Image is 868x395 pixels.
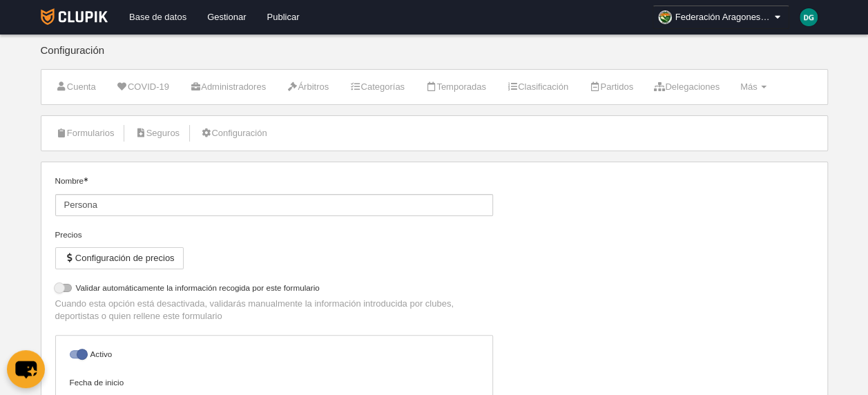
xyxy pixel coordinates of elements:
a: Delegaciones [646,77,727,97]
a: Clasificación [499,77,576,97]
p: Cuando esta opción está desactivada, validarás manualmente la información introducida por clubes,... [55,298,493,322]
a: Árbitros [279,77,336,97]
a: Formularios [48,123,122,144]
a: Temporadas [418,77,494,97]
a: Cuenta [48,77,104,97]
a: Partidos [581,77,641,97]
i: Obligatorio [84,177,88,182]
a: Configuración [193,123,274,144]
a: Federación Aragonesa de Pelota [653,6,789,29]
a: Administradores [182,77,273,97]
button: chat-button [7,350,45,388]
a: Seguros [127,123,187,144]
img: Clupik [41,8,108,25]
label: Nombre [55,175,493,216]
a: Más [733,77,774,97]
label: Validar automáticamente la información recogida por este formulario [55,282,493,298]
div: Precios [55,229,493,241]
label: Activo [70,348,479,364]
span: Federación Aragonesa de Pelota [675,10,772,24]
input: Nombre [55,194,493,216]
div: Configuración [41,45,828,69]
a: COVID-19 [109,77,177,97]
a: Categorías [342,77,412,97]
img: OaNUqngkLdpN.30x30.jpg [658,10,672,24]
img: c2l6ZT0zMHgzMCZmcz05JnRleHQ9REcmYmc9MDA4OTdi.png [800,8,818,26]
span: Más [740,81,758,92]
button: Configuración de precios [55,247,184,269]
